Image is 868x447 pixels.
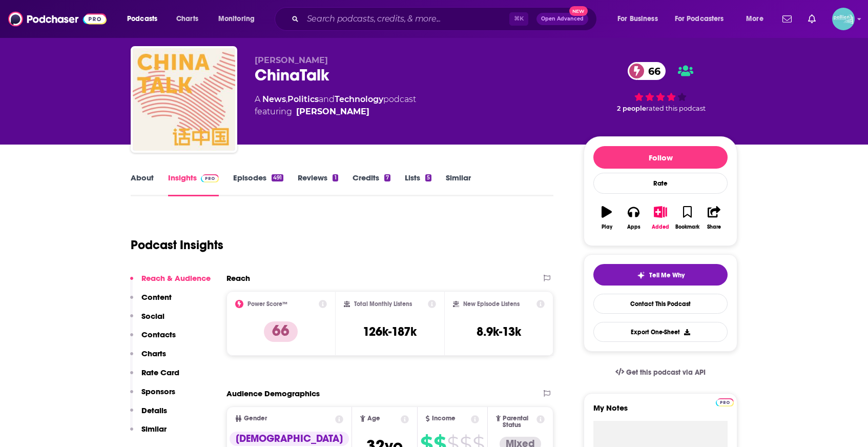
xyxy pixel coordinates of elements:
span: Tell Me Why [649,271,685,279]
div: Rate [593,173,728,194]
a: Get this podcast via API [607,360,714,385]
span: Logged in as JessicaPellien [832,8,855,30]
span: Parental Status [503,415,534,429]
button: tell me why sparkleTell Me Why [593,264,728,286]
img: ChinaTalk [133,48,235,151]
button: Charts [130,349,166,368]
button: Details [130,405,167,424]
button: open menu [739,11,776,27]
div: A podcast [255,93,416,118]
p: Similar [141,424,167,434]
h2: Reach [226,273,250,283]
div: 7 [384,174,390,181]
span: Age [367,415,380,422]
h2: New Episode Listens [463,300,520,308]
button: Bookmark [674,199,700,236]
a: 66 [628,62,666,80]
a: Similar [446,173,471,196]
a: Reviews1 [298,173,338,196]
a: Technology [335,94,383,104]
div: Added [652,224,669,230]
h2: Total Monthly Listens [354,300,412,308]
span: Podcasts [127,12,157,26]
button: Added [647,199,674,236]
span: , [286,94,287,104]
button: Export One-Sheet [593,322,728,342]
div: Search podcasts, credits, & more... [284,7,607,31]
span: Get this podcast via API [626,368,706,377]
div: [DEMOGRAPHIC_DATA] [230,432,349,446]
span: Income [432,415,456,422]
div: 5 [425,174,431,181]
a: InsightsPodchaser Pro [168,173,219,196]
a: Credits7 [353,173,390,196]
span: [PERSON_NAME] [255,55,328,65]
a: Pro website [716,397,734,407]
span: featuring [255,106,416,118]
a: News [262,94,286,104]
span: and [319,94,335,104]
div: 66 2 peoplerated this podcast [584,55,737,119]
button: open menu [211,11,268,27]
button: Content [130,292,172,311]
button: Reach & Audience [130,273,211,292]
a: Show notifications dropdown [804,10,820,28]
div: 1 [333,174,338,181]
a: Contact This Podcast [593,294,728,314]
div: 491 [272,174,283,181]
span: ⌘ K [509,12,528,26]
h2: Power Score™ [247,300,287,308]
img: Podchaser Pro [201,174,219,182]
button: Sponsors [130,387,175,405]
h1: Podcast Insights [131,237,223,253]
img: Podchaser Pro [716,398,734,407]
a: Lists5 [405,173,431,196]
button: Open AdvancedNew [536,13,588,25]
p: Charts [141,349,166,358]
button: Contacts [130,330,176,349]
img: Podchaser - Follow, Share and Rate Podcasts [8,9,107,29]
input: Search podcasts, credits, & more... [303,11,509,27]
label: My Notes [593,403,728,421]
p: 66 [264,321,298,342]
div: Share [707,224,721,230]
div: Bookmark [675,224,699,230]
span: Gender [244,415,267,422]
h3: 126k-187k [363,324,417,339]
button: Social [130,311,164,330]
span: New [569,6,588,16]
span: For Business [617,12,658,26]
p: Social [141,311,164,321]
button: open menu [120,11,171,27]
span: Monitoring [218,12,255,26]
a: Charts [170,11,204,27]
span: More [746,12,763,26]
span: Charts [176,12,198,26]
div: Apps [627,224,640,230]
button: Play [593,199,620,236]
button: open menu [610,11,671,27]
a: Episodes491 [233,173,283,196]
a: Jordan Schneider [296,106,369,118]
p: Details [141,405,167,415]
a: Politics [287,94,319,104]
button: Follow [593,146,728,169]
p: Contacts [141,330,176,339]
h2: Audience Demographics [226,389,320,398]
p: Content [141,292,172,302]
span: 2 people [617,105,646,112]
span: For Podcasters [675,12,724,26]
p: Sponsors [141,387,175,396]
div: Play [602,224,612,230]
button: Show profile menu [832,8,855,30]
p: Rate Card [141,368,179,377]
button: Rate Card [130,368,179,387]
a: Show notifications dropdown [778,10,796,28]
a: About [131,173,154,196]
button: Apps [620,199,647,236]
span: Open Advanced [541,16,584,22]
span: rated this podcast [646,105,706,112]
button: Share [701,199,728,236]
